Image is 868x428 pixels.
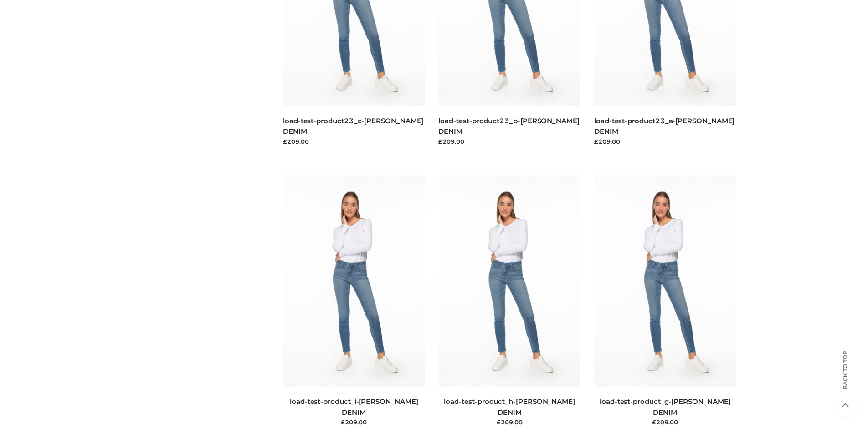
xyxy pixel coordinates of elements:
img: load-test-product_i-PARKER SMITH DENIM [283,175,425,387]
a: load-test-product_h-[PERSON_NAME] DENIM [444,397,575,416]
img: load-test-product_g-PARKER SMITH DENIM [594,175,736,387]
a: load-test-product23_c-[PERSON_NAME] DENIM [283,116,423,136]
bdi: 209.00 [341,418,367,426]
span: £ [652,418,656,426]
div: £209.00 [594,137,736,146]
bdi: 209.00 [497,418,523,426]
span: Back to top [834,367,857,389]
div: £209.00 [438,137,580,146]
a: load-test-product23_b-[PERSON_NAME] DENIM [438,116,579,136]
span: £ [497,418,501,426]
a: load-test-product_i-[PERSON_NAME] DENIM [290,397,418,416]
span: £ [341,418,345,426]
img: load-test-product_h-PARKER SMITH DENIM [439,175,581,387]
div: £209.00 [283,137,425,146]
a: load-test-product_g-[PERSON_NAME] DENIM [600,397,731,416]
bdi: 209.00 [652,418,678,426]
a: load-test-product23_a-[PERSON_NAME] DENIM [594,116,734,136]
